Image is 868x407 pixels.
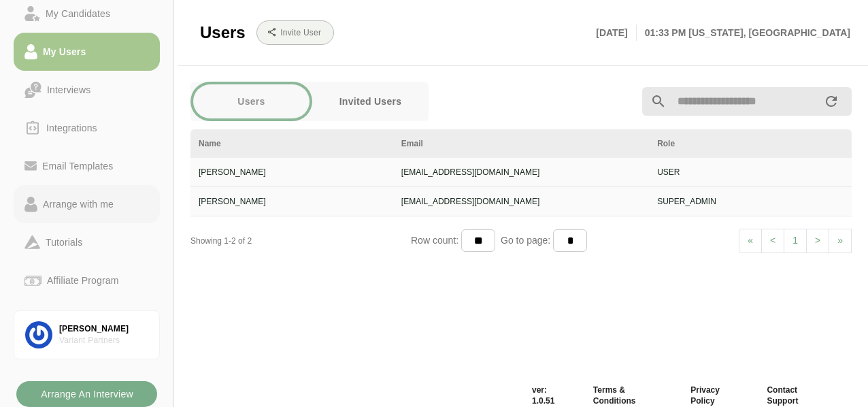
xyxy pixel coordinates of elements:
div: My Users [37,44,91,60]
a: Users [190,82,312,121]
button: Invite User [256,20,334,45]
div: Name [199,137,385,150]
div: Role [657,137,844,150]
a: Integrations [14,109,160,147]
button: Arrange An Interview [16,381,157,407]
div: [PERSON_NAME] [59,323,148,335]
div: USER [657,166,844,178]
div: [EMAIL_ADDRESS][DOMAIN_NAME] [401,195,641,208]
b: Invite User [280,28,321,37]
a: Email Templates [14,147,160,185]
div: Variant Partners [59,335,148,346]
div: SUPER_ADMIN [657,195,844,208]
span: Go to page: [495,235,553,246]
i: appended action [823,93,839,110]
div: Tutorials [40,234,88,250]
div: [PERSON_NAME] [199,195,385,208]
span: Row count: [411,235,461,246]
a: Tutorials [14,223,160,261]
p: 01:33 PM [US_STATE], [GEOGRAPHIC_DATA] [637,25,850,41]
a: My Users [14,33,160,71]
div: Affiliate Program [41,272,124,289]
p: [DATE] [596,25,636,41]
a: Privacy Policy [680,385,756,406]
a: Interviews [14,71,160,109]
a: Contact Support [756,385,841,406]
div: Interviews [41,82,96,98]
div: Showing 1-2 of 2 [190,235,411,247]
div: Integrations [41,120,103,136]
button: Users [193,84,310,118]
b: Arrange An Interview [40,381,133,407]
a: [PERSON_NAME]Variant Partners [14,310,160,359]
div: My Candidates [40,5,116,22]
a: Terms & Conditions [582,385,680,406]
span: ver: 1.0.51 [521,385,582,406]
button: Invited Users [312,84,429,118]
a: Arrange with me [14,185,160,223]
a: Affiliate Program [14,261,160,299]
div: Email Templates [37,158,118,174]
div: [PERSON_NAME] [199,166,385,178]
div: Email [401,137,641,150]
div: Arrange with me [37,196,119,212]
span: Users [200,22,246,43]
div: [EMAIL_ADDRESS][DOMAIN_NAME] [401,166,641,178]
